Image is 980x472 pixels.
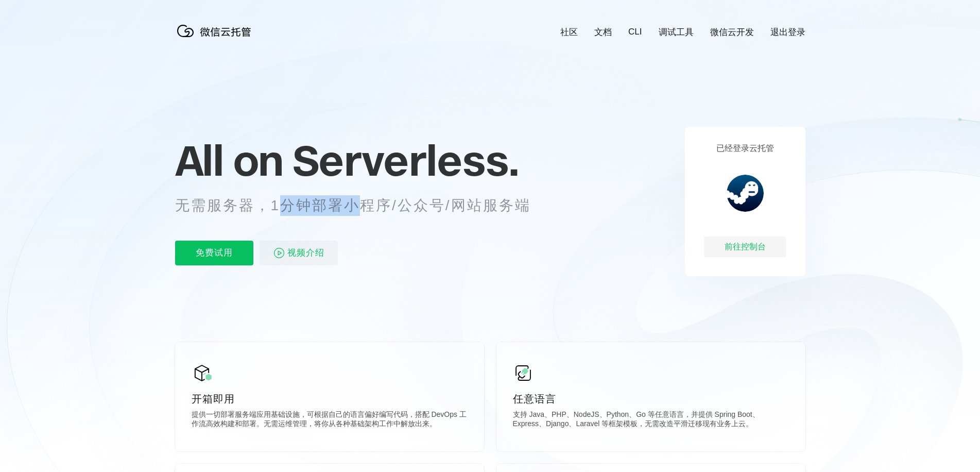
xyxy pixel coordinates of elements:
[710,26,754,38] a: 微信云开发
[513,392,789,406] p: 任意语言
[175,34,257,43] a: 微信云托管
[628,27,642,37] a: CLI
[175,241,253,265] p: 免费试用
[513,410,789,431] p: 支持 Java、PHP、NodeJS、Python、Go 等任意语言，并提供 Spring Boot、Express、Django、Laravel 等框架模板，无需改造平滑迁移现有业务上云。
[716,143,774,154] p: 已经登录云托管
[770,26,805,38] a: 退出登录
[192,392,468,406] p: 开箱即用
[175,21,257,41] img: 微信云托管
[287,241,324,265] span: 视频介绍
[594,26,612,38] a: 文档
[704,237,786,257] div: 前往控制台
[560,26,578,38] a: 社区
[175,195,550,216] p: 无需服务器，1分钟部署小程序/公众号/网站服务端
[293,134,519,186] span: Serverless.
[659,26,694,38] a: 调试工具
[273,247,285,259] img: video_play.svg
[192,410,468,431] p: 提供一切部署服务端应用基础设施，可根据自己的语言偏好编写代码，搭配 DevOps 工作流高效构建和部署。无需运维管理，将你从各种基础架构工作中解放出来。
[175,134,283,186] span: All on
